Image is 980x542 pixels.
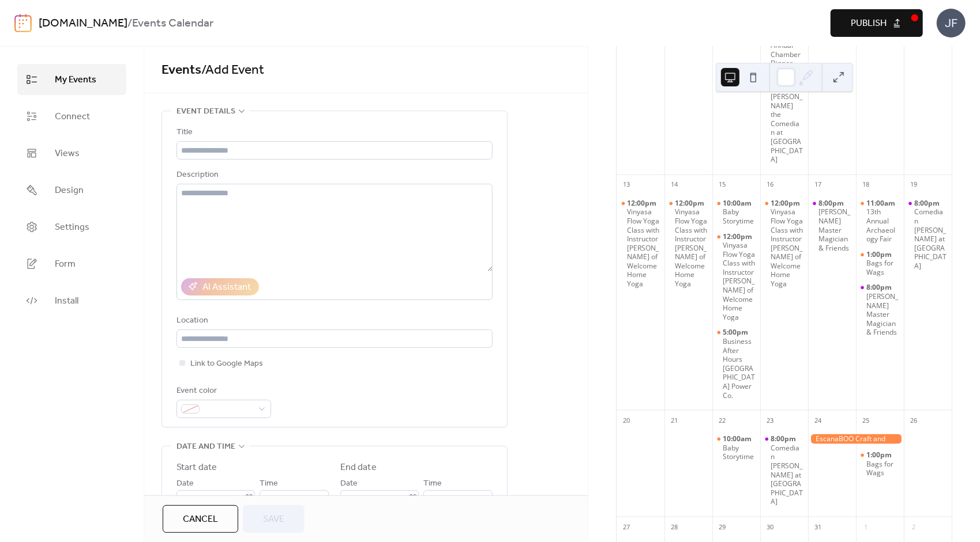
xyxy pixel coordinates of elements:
div: 27 [620,521,633,533]
div: 21 [668,414,681,427]
span: 12:00pm [723,232,754,241]
div: Comedian Kevin Cahak at Island Resort and Casino Club 41 [904,199,952,271]
div: Baby Storytime [723,207,756,225]
span: Date [177,477,194,491]
a: Views [17,138,126,169]
div: Title [177,126,490,139]
span: 5:00pm [723,328,750,337]
a: My Events [17,64,126,95]
span: Views [55,147,80,161]
div: Baby Storytime [712,199,760,226]
span: Date and time [177,440,235,454]
a: [DOMAIN_NAME] [39,13,127,35]
span: Settings [55,221,89,234]
div: Business After Hours [GEOGRAPHIC_DATA] Power Co. [723,337,756,400]
span: / Add Event [201,58,264,83]
div: 17 [812,179,824,191]
span: Publish [851,17,887,31]
div: Start date [177,461,217,475]
div: 28 [668,521,681,533]
button: Cancel [163,505,238,533]
span: Link to Google Maps [190,357,263,371]
div: Description [177,168,490,182]
div: Bags for Wags [856,450,904,477]
span: 8:00pm [818,199,846,208]
span: My Events [55,73,96,87]
div: Baby Storytime [712,434,760,461]
div: 18 [859,179,872,191]
div: EscanaBOO Craft and Vendor Festival [808,434,904,444]
span: Time [260,477,278,491]
div: 24 [812,414,824,427]
div: 14 [668,179,681,191]
span: Date [340,477,358,491]
div: 31 [812,521,824,533]
span: 8:00pm [866,283,893,292]
div: 16 [764,179,776,191]
div: Bags for Wags [866,259,899,276]
div: 13th Annual Archaeology Fair [856,199,904,244]
span: 11:00am [866,199,897,208]
span: 8:00pm [914,199,941,208]
span: 12:00pm [675,199,706,208]
div: Comedian Bob Jay at Island Resort and Casino Club 41 [760,434,808,506]
div: Comedian [PERSON_NAME] at [GEOGRAPHIC_DATA] [914,207,947,270]
div: JF [937,9,966,37]
a: Settings [17,211,126,242]
div: Vinyasa Flow Yoga Class with Instructor Sara Wheeler of Welcome Home Yoga [664,199,712,289]
div: Vinyasa Flow Yoga Class with Instructor [PERSON_NAME] of Welcome Home Yoga [723,241,756,321]
span: Event details [177,105,235,119]
img: logo [14,14,32,32]
div: Vinyasa Flow Yoga Class with Instructor [PERSON_NAME] of Welcome Home Yoga [627,207,660,288]
b: Events Calendar [132,13,213,35]
div: 26 [907,414,920,427]
div: Vinyasa Flow Yoga Class with Instructor Sara Wheeler of Welcome Home Yoga [617,199,664,289]
span: Cancel [183,513,218,526]
a: Design [17,175,126,206]
div: 19 [907,179,920,191]
span: 8:00pm [771,434,798,444]
div: Comedian [PERSON_NAME] at [GEOGRAPHIC_DATA] [771,444,803,506]
div: 23 [764,414,776,427]
div: End date [340,461,377,475]
div: 25 [859,414,872,427]
div: 22 [716,414,729,427]
div: Location [177,314,490,328]
div: 1 [859,521,872,533]
div: Bags for Wags [866,460,899,477]
a: Connect [17,101,126,132]
div: 2 [907,521,920,533]
div: [PERSON_NAME] Master Magician & Friends [866,292,899,337]
span: 10:00am [723,434,753,444]
a: Events [162,58,201,83]
span: 1:00pm [866,450,893,460]
div: Vinyasa Flow Yoga Class with Instructor [PERSON_NAME] of Welcome Home Yoga [771,207,803,288]
div: Lance Burton Master Magician & Friends [808,199,856,253]
div: K [PERSON_NAME] the Comedian at [GEOGRAPHIC_DATA] [771,83,803,164]
div: Bags for Wags [856,250,904,277]
div: [PERSON_NAME] Master Magician & Friends [818,207,851,252]
span: Time [423,477,442,491]
div: Event color [177,384,269,398]
span: Install [55,294,78,308]
div: Baby Storytime [723,444,756,461]
div: Vinyasa Flow Yoga Class with Instructor [PERSON_NAME] of Welcome Home Yoga [675,207,708,288]
div: 13th Annual Archaeology Fair [866,207,899,243]
span: Connect [55,110,90,124]
span: 10:00am [723,199,753,208]
a: Form [17,248,126,279]
div: 13 [620,179,633,191]
div: K Jay the Comedian at Island Resort and Casino Club 41 [760,74,808,164]
div: 15 [716,179,729,191]
b: / [127,13,132,35]
div: Vinyasa Flow Yoga Class with Instructor Sara Wheeler of Welcome Home Yoga [760,199,808,289]
div: Business After Hours Upper Peninsula Power Co. [712,328,760,400]
div: 20 [620,414,633,427]
span: 12:00pm [627,199,658,208]
span: 12:00pm [771,199,802,208]
span: 1:00pm [866,250,893,259]
span: Design [55,184,84,198]
span: Form [55,257,76,271]
div: 30 [764,521,776,533]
